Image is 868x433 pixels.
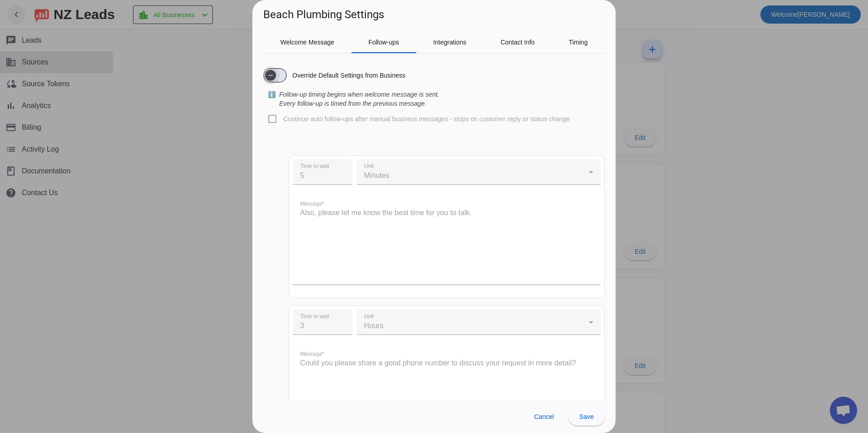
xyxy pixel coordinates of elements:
span: Save [579,413,594,420]
h1: Beach Plumbing Settings [263,7,384,22]
span: Integrations [433,39,466,45]
mat-label: Time to wait [300,163,329,169]
mat-label: Unit [364,163,374,169]
span: Timing [569,39,588,45]
span: Cancel [534,413,554,420]
label: Override Default Settings from Business [291,71,405,80]
button: Save [568,408,605,426]
span: Welcome Message [281,39,335,45]
span: Follow-ups [368,39,399,45]
mat-label: Unit [364,314,374,320]
button: Cancel [527,408,561,426]
i: Follow-up timing begins when welcome message is sent. Every follow-up is timed from the previous ... [279,91,439,107]
span: ℹ️ [268,90,276,108]
span: Contact Info [500,39,535,45]
mat-label: Time to wait [300,314,329,320]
